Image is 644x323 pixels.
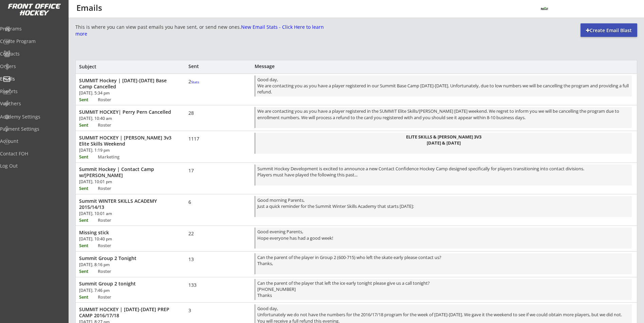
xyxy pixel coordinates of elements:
div: Roster [98,98,130,102]
div: Summit Group 2 tonight [79,281,172,287]
div: [DATE]. 10:40 am [79,116,156,121]
div: Message [255,64,395,69]
div: Can the parent of the player in Group 2 (600-715) who left the skate early please contact us? Tha... [257,254,630,274]
div: Sent [79,155,97,159]
font: Stats [191,80,199,84]
div: We are contacting you as you have a player registered in the SUMMIT Elite Skills/[PERSON_NAME] [D... [257,108,630,128]
div: Summit Hockey | Contact Camp w/[PERSON_NAME] [79,166,172,178]
div: Sent [79,98,97,102]
div: Roster [98,218,130,222]
div: Sent [79,186,97,191]
div: 28 [188,110,209,116]
strong: [DATE] & [DATE] [427,140,461,146]
div: Good day, We are contacting you as you have a player registered in our Summit Base Camp [DATE]-[D... [257,77,630,96]
div: 6 [188,199,209,205]
strong: ELITE SKILLS & [PERSON_NAME] 3V3 [406,134,481,140]
div: Sent [79,123,97,127]
div: 2 [188,79,209,85]
font: New Email Stats - Click Here to learn more [75,24,325,37]
div: 13 [188,256,209,262]
div: Summit WINTER SKILLS ACADEMY 2015/14/13 [79,198,172,210]
div: Subject [79,64,172,69]
div: [DATE]. 10:01 pm [79,180,156,184]
div: 133 [188,282,209,288]
div: Can the parent of the player that left the ice early tonight please give us a call tonight? [PHON... [257,280,630,300]
div: [DATE]. 5:34 pm [79,91,156,95]
div: [DATE]. 7:46 pm [79,288,156,293]
div: SUMMIT HOCKEY | [PERSON_NAME] 3v3 Elite Skills Weekend [79,135,172,147]
div: 17 [188,168,209,174]
div: Sent [188,64,209,69]
div: [DATE]. 10:01 am [79,212,156,216]
div: Sent [79,295,97,299]
div: Summit Group 2 Tonight [79,255,172,261]
div: Summit Hockey Development is excited to announce a new Contact Confidence Hockey Camp designed sp... [257,166,630,186]
div: Roster [98,243,130,248]
div: SUMMIT HOCKEY| Perry Pern Cancelled [79,109,172,115]
div: Sent [79,243,97,248]
div: Roster [98,186,130,191]
div: [DATE]. 1:19 pm [79,148,156,152]
div: Good evening Parents, Hope everyone has had a good week! [257,229,630,249]
div: Roster [98,123,130,127]
div: SUMMIT Hockey | [DATE]-[DATE] Base Camp Cancelled [79,78,172,90]
div: [DATE]. 10:40 pm [79,237,156,241]
div: 22 [188,231,209,237]
div: [DATE]. 8:16 pm [79,263,156,267]
div: Sent [79,218,97,222]
div: Roster [98,269,130,274]
div: Roster [98,295,130,299]
div: SUMMIT HOCKEY | [DATE]-[DATE] PREP CAMP 2016/17/18 [79,306,172,319]
div: Marketing [98,155,130,159]
div: 1117 [188,136,209,142]
div: This is where you can view past emails you have sent, or send new ones. [75,24,324,37]
div: Good morning Parents, Just a quick reminder for the Summit Winter Skills Academy that starts [DATE]: [257,197,630,217]
div: Create Email Blast [581,27,637,34]
div: 3 [188,307,209,314]
div: Sent [79,269,97,274]
div: Missing stick [79,230,172,236]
